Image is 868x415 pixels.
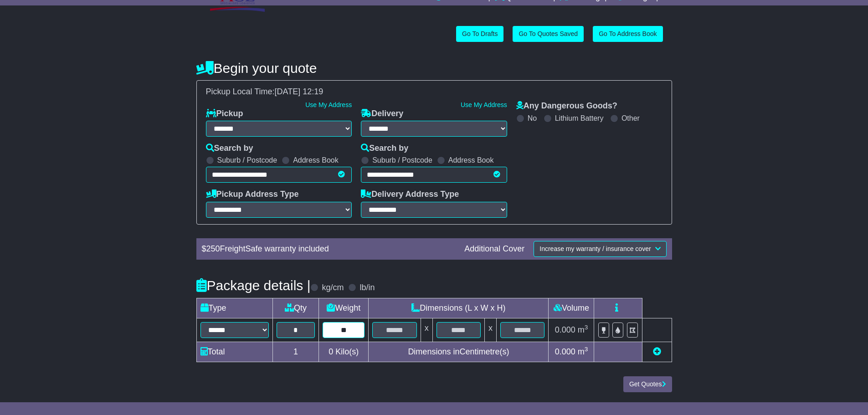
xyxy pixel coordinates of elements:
[485,318,497,342] td: x
[623,376,672,392] button: Get Quotes
[360,283,375,293] label: lb/in
[275,87,324,96] span: [DATE] 12:19
[578,347,588,356] span: m
[528,114,537,123] label: No
[534,241,666,257] button: Increase my warranty / insurance cover
[293,156,339,164] label: Address Book
[456,26,503,42] a: Go To Drafts
[621,114,640,123] label: Other
[272,298,319,318] td: Qty
[369,342,549,362] td: Dimensions in Centimetre(s)
[196,298,272,318] td: Type
[329,347,333,356] span: 0
[421,318,432,342] td: x
[549,298,594,318] td: Volume
[197,244,460,254] div: $ FreightSafe warranty included
[361,143,408,154] label: Search by
[196,278,311,293] h4: Package details |
[196,342,272,362] td: Total
[585,346,588,353] sup: 3
[319,342,369,362] td: Kilo(s)
[272,342,319,362] td: 1
[653,347,661,356] a: Add new item
[593,26,663,42] a: Go To Address Book
[516,101,617,111] label: Any Dangerous Goods?
[539,245,651,252] span: Increase my warranty / insurance cover
[555,347,575,356] span: 0.000
[305,101,352,108] a: Use My Address
[196,61,672,76] h4: Begin your quote
[585,324,588,331] sup: 3
[217,156,277,164] label: Suburb / Postcode
[461,101,507,108] a: Use My Address
[513,26,584,42] a: Go To Quotes Saved
[448,156,494,164] label: Address Book
[206,190,299,200] label: Pickup Address Type
[555,114,604,123] label: Lithium Battery
[555,325,575,334] span: 0.000
[206,244,220,253] span: 250
[361,190,459,200] label: Delivery Address Type
[578,325,588,334] span: m
[361,109,403,119] label: Delivery
[372,156,432,164] label: Suburb / Postcode
[319,298,369,318] td: Weight
[206,109,243,119] label: Pickup
[369,298,549,318] td: Dimensions (L x W x H)
[322,283,344,293] label: kg/cm
[460,244,529,254] div: Additional Cover
[206,143,253,154] label: Search by
[201,87,667,97] div: Pickup Local Time:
